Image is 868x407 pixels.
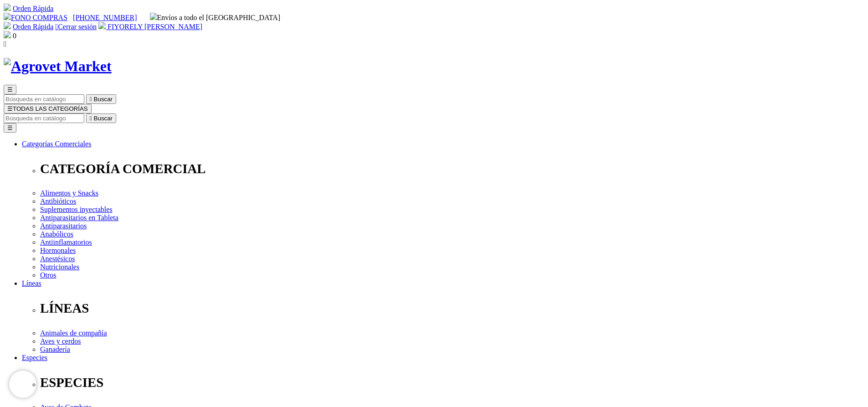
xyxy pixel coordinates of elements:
[4,40,6,48] i: 
[40,222,87,230] a: Antiparasitarios
[4,58,112,75] img: Agrovet Market
[86,94,116,104] button:  Buscar
[98,22,106,29] img: user.svg
[98,23,202,31] a: FIYORELY [PERSON_NAME]
[4,14,67,21] a: FONO COMPRAS
[4,104,92,113] button: ☰TODAS LAS CATEGORÍAS
[40,189,98,197] a: Alimentos y Snacks
[40,247,76,254] a: Hormonales
[4,94,84,104] input: Buscar
[73,14,137,21] a: [PHONE_NUMBER]
[4,4,11,11] img: shopping-cart.svg
[22,354,47,361] a: Especies
[4,85,16,94] button: ☰
[40,329,107,337] a: Animales de compañía
[40,214,118,222] a: Antiparasitarios en Tableta
[4,113,84,123] input: Buscar
[4,13,11,20] img: phone.svg
[22,140,91,148] a: Categorías Comerciales
[55,23,58,31] i: 
[40,345,70,353] a: Ganadería
[13,5,53,12] a: Orden Rápida
[7,86,13,93] span: ☰
[108,23,202,31] span: FIYORELY [PERSON_NAME]
[40,161,864,176] p: CATEGORÍA COMERCIAL
[90,115,92,122] i: 
[40,206,113,213] a: Suplementos inyectables
[150,13,157,20] img: delivery-truck.svg
[40,238,92,246] a: Antiinflamatorios
[4,31,11,38] img: shopping-bag.svg
[13,32,16,40] span: 0
[94,96,113,103] span: Buscar
[9,371,36,398] iframe: Brevo live chat
[40,375,864,390] p: ESPECIES
[40,197,76,205] a: Antibióticos
[40,271,56,279] a: Otros
[40,301,864,316] p: LÍNEAS
[90,96,92,103] i: 
[22,279,41,287] a: Líneas
[4,123,16,133] button: ☰
[40,263,79,271] a: Nutricionales
[40,337,81,345] a: Aves y cerdos
[40,255,75,263] a: Anestésicos
[94,115,113,122] span: Buscar
[7,105,13,112] span: ☰
[13,23,53,31] a: Orden Rápida
[150,14,281,21] span: Envíos a todo el [GEOGRAPHIC_DATA]
[40,230,73,238] a: Anabólicos
[4,22,11,29] img: shopping-cart.svg
[55,23,97,31] a: Cerrar sesión
[86,113,116,123] button:  Buscar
